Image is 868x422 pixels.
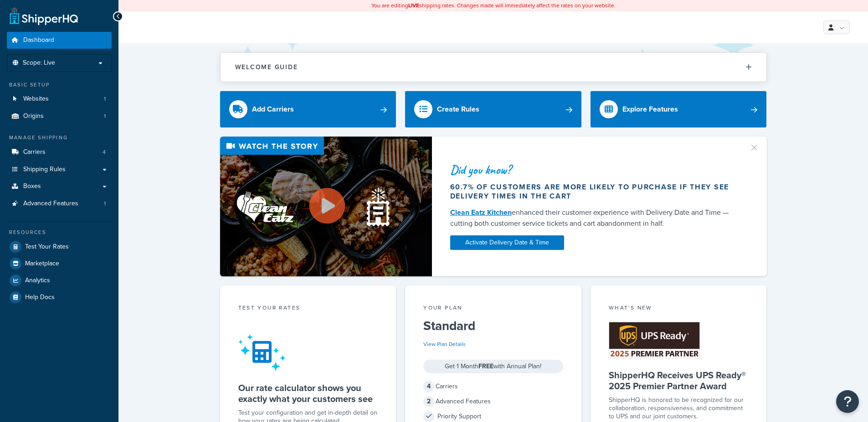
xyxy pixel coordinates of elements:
div: Basic Setup [7,81,112,89]
div: Resources [7,229,112,236]
a: Activate Delivery Date & Time [450,235,564,250]
span: 2 [423,396,434,407]
a: Help Docs [7,289,112,305]
b: LIVE [408,1,419,10]
div: Your Plan [423,304,563,314]
a: View Plan Details [423,340,466,348]
li: Carriers [7,144,112,161]
div: 60.7% of customers are more likely to purchase if they see delivery times in the cart [450,183,738,201]
span: Scope: Live [23,59,55,67]
span: 1 [104,95,106,103]
strong: FREE [478,361,493,371]
span: Test Your Rates [25,243,69,251]
div: Get 1 Month with Annual Plan! [423,360,563,373]
a: Shipping Rules [7,161,112,178]
div: Did you know? [450,163,738,176]
a: Websites1 [7,91,112,107]
div: Add Carriers [252,103,294,116]
li: Advanced Features [7,195,112,212]
li: Websites [7,91,112,107]
h5: Standard [423,319,563,333]
a: Analytics [7,272,112,289]
h5: Our rate calculator shows you exactly what your customers see [238,382,378,404]
a: Boxes [7,178,112,195]
img: Video thumbnail [220,137,432,276]
h2: Welcome Guide [235,64,298,71]
span: Carriers [23,148,46,156]
div: Explore Features [622,103,678,116]
span: Marketplace [25,260,59,268]
span: 4 [423,381,434,392]
span: 1 [104,200,106,208]
a: Create Rules [405,91,581,127]
a: Add Carriers [220,91,396,127]
span: Websites [23,95,49,103]
span: Advanced Features [23,200,78,208]
span: Analytics [25,277,50,285]
a: Explore Features [591,91,767,127]
a: Clean Eatz Kitchen [450,207,512,218]
li: Origins [7,108,112,125]
span: Shipping Rules [23,166,66,173]
div: Advanced Features [423,395,563,408]
span: Help Docs [25,294,55,301]
div: What's New [609,304,749,314]
span: 1 [104,112,106,120]
p: ShipperHQ is honored to be recognized for our collaboration, responsiveness, and commitment to UP... [609,396,749,421]
span: Dashboard [23,36,54,44]
span: Origins [23,112,44,120]
div: Create Rules [437,103,479,116]
span: 4 [103,148,106,156]
h5: ShipperHQ Receives UPS Ready® 2025 Premier Partner Award [609,370,749,391]
div: enhanced their customer experience with Delivery Date and Time — cutting both customer service ti... [450,207,738,229]
div: Manage Shipping [7,134,112,142]
div: Test your rates [238,304,378,314]
a: Carriers4 [7,144,112,161]
div: Carriers [423,380,563,393]
a: Test Your Rates [7,239,112,255]
button: Open Resource Center [836,390,859,413]
button: Welcome Guide [221,53,766,81]
a: Advanced Features1 [7,195,112,212]
a: Marketplace [7,255,112,272]
a: Origins1 [7,108,112,125]
a: Dashboard [7,32,112,49]
span: Boxes [23,183,41,190]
